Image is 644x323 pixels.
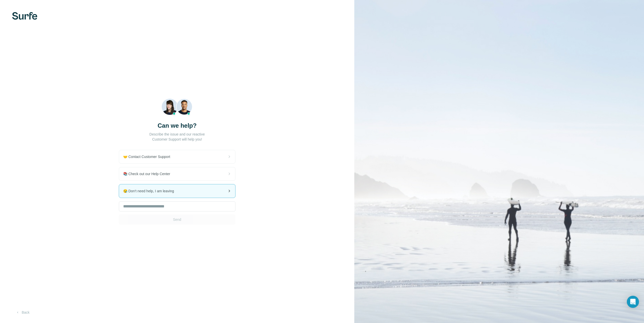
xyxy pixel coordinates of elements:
p: Customer Support will help you! [152,137,202,142]
span: 😪 Don't need help, I am leaving [123,189,178,194]
span: 🤝 Contact Customer Support [123,154,174,159]
img: Surfe's logo [12,12,37,20]
p: Describe the issue and our reactive [149,132,205,137]
button: Back [12,308,33,317]
img: Beach Photo [162,98,193,117]
div: Open Intercom Messenger [627,296,639,308]
span: 📚 Check out our Help Center [123,171,174,176]
h3: Can we help? [157,122,197,130]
